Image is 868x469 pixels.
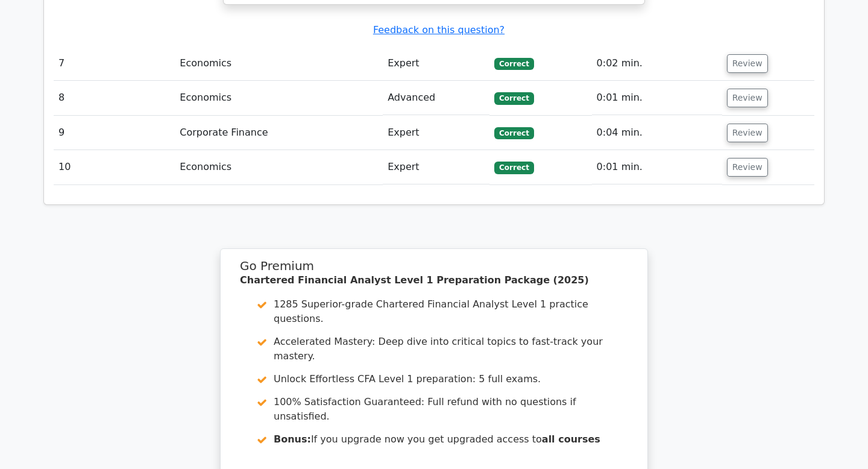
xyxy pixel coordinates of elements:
[727,54,768,73] button: Review
[175,81,383,115] td: Economics
[54,81,175,115] td: 8
[383,150,489,184] td: Expert
[592,116,722,150] td: 0:04 min.
[54,150,175,184] td: 10
[494,58,533,70] span: Correct
[383,116,489,150] td: Expert
[494,127,533,139] span: Correct
[373,24,505,36] a: Feedback on this question?
[54,46,175,81] td: 7
[494,92,533,104] span: Correct
[175,46,383,81] td: Economics
[592,46,722,81] td: 0:02 min.
[383,46,489,81] td: Expert
[494,162,533,174] span: Correct
[175,150,383,184] td: Economics
[54,116,175,150] td: 9
[175,116,383,150] td: Corporate Finance
[592,150,722,184] td: 0:01 min.
[592,81,722,115] td: 0:01 min.
[383,81,489,115] td: Advanced
[727,158,768,177] button: Review
[727,124,768,142] button: Review
[727,89,768,107] button: Review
